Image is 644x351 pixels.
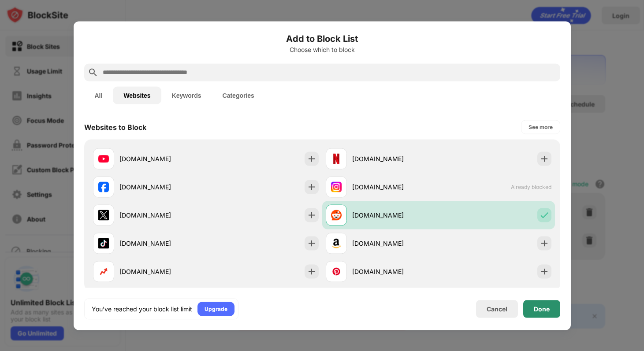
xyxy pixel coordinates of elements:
[331,153,342,164] img: favicons
[119,154,206,163] div: [DOMAIN_NAME]
[98,181,109,192] img: favicons
[161,86,212,104] button: Keywords
[98,153,109,164] img: favicons
[331,210,342,220] img: favicons
[352,267,439,276] div: [DOMAIN_NAME]
[84,122,146,131] div: Websites to Block
[98,266,109,277] img: favicons
[487,305,507,313] div: Cancel
[352,211,439,220] div: [DOMAIN_NAME]
[352,239,439,248] div: [DOMAIN_NAME]
[98,238,109,248] img: favicons
[119,239,206,248] div: [DOMAIN_NAME]
[88,67,98,78] img: search.svg
[352,154,439,163] div: [DOMAIN_NAME]
[119,182,206,192] div: [DOMAIN_NAME]
[331,181,342,192] img: favicons
[84,46,560,53] div: Choose which to block
[511,184,551,190] span: Already blocked
[98,210,109,220] img: favicons
[119,267,206,276] div: [DOMAIN_NAME]
[534,305,550,312] div: Done
[119,211,206,220] div: [DOMAIN_NAME]
[84,32,560,45] h6: Add to Block List
[92,304,192,313] div: You’ve reached your block list limit
[331,266,342,277] img: favicons
[205,304,227,313] div: Upgrade
[331,238,342,248] img: favicons
[113,86,161,104] button: Websites
[212,86,265,104] button: Categories
[529,122,553,131] div: See more
[84,86,113,104] button: All
[352,182,439,192] div: [DOMAIN_NAME]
